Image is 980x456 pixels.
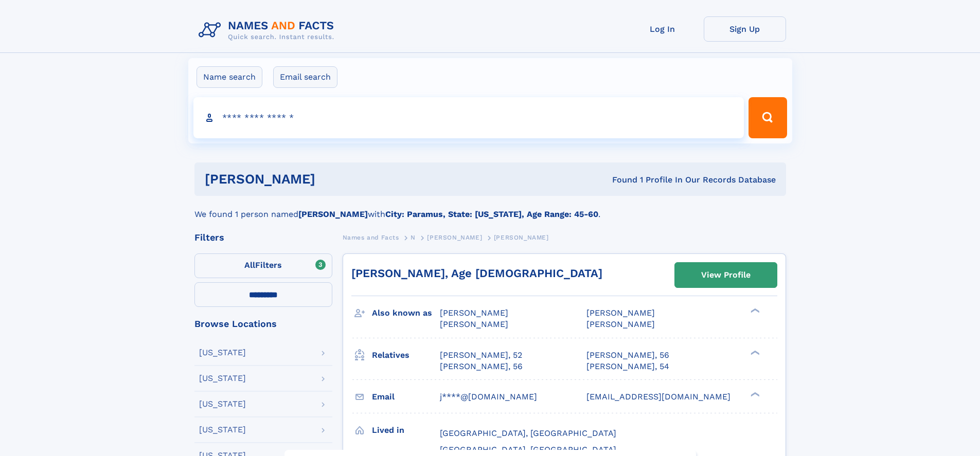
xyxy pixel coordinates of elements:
[749,97,787,138] button: Search Button
[621,16,704,42] a: Log In
[440,428,616,438] span: [GEOGRAPHIC_DATA], [GEOGRAPHIC_DATA]
[440,361,523,372] a: [PERSON_NAME], 56
[748,391,760,397] div: ❯
[586,361,669,372] a: [PERSON_NAME], 54
[372,422,440,439] h3: Lived in
[440,319,508,329] span: [PERSON_NAME]
[427,234,482,241] span: [PERSON_NAME]
[343,231,399,244] a: Names and Facts
[193,97,744,138] input: search input
[385,209,598,219] b: City: Paramus, State: [US_STATE], Age Range: 45-60
[372,304,440,322] h3: Also known as
[273,66,337,88] label: Email search
[440,350,522,361] a: [PERSON_NAME], 52
[411,234,416,241] span: N
[440,308,508,318] span: [PERSON_NAME]
[440,445,616,454] span: [GEOGRAPHIC_DATA], [GEOGRAPHIC_DATA]
[194,233,332,242] div: Filters
[205,173,464,186] h1: [PERSON_NAME]
[372,346,440,364] h3: Relatives
[411,231,416,244] a: N
[586,350,669,361] a: [PERSON_NAME], 56
[197,66,262,88] label: Name search
[194,253,332,278] label: Filters
[494,234,549,241] span: [PERSON_NAME]
[701,263,751,287] div: View Profile
[351,267,602,280] a: [PERSON_NAME], Age [DEMOGRAPHIC_DATA]
[199,400,246,408] div: [US_STATE]
[372,388,440,406] h3: Email
[748,307,760,314] div: ❯
[199,374,246,382] div: [US_STATE]
[748,349,760,356] div: ❯
[194,16,343,44] img: Logo Names and Facts
[675,263,777,287] a: View Profile
[298,209,368,219] b: [PERSON_NAME]
[427,231,482,244] a: [PERSON_NAME]
[704,16,786,42] a: Sign Up
[586,319,655,329] span: [PERSON_NAME]
[199,426,246,434] div: [US_STATE]
[194,196,786,221] div: We found 1 person named with .
[586,392,730,402] span: [EMAIL_ADDRESS][DOMAIN_NAME]
[199,349,246,357] div: [US_STATE]
[464,174,776,186] div: Found 1 Profile In Our Records Database
[586,308,655,318] span: [PERSON_NAME]
[244,260,255,270] span: All
[194,319,332,329] div: Browse Locations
